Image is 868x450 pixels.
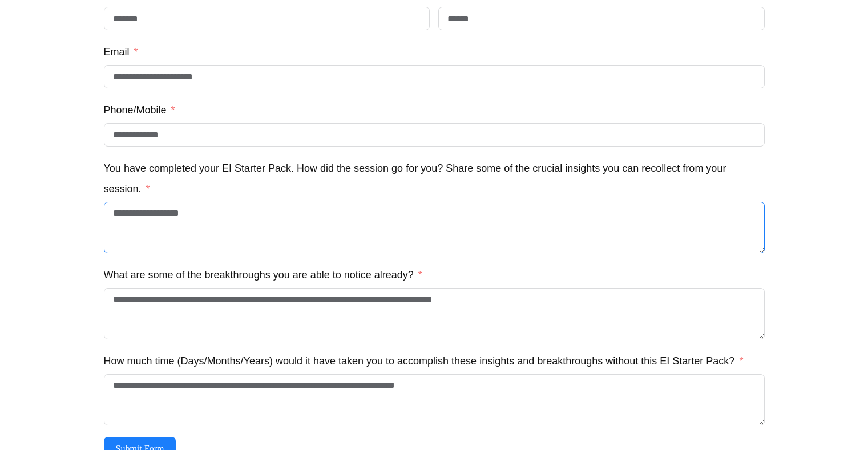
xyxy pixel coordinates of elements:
[104,42,138,62] label: Email
[104,123,765,147] input: Phone/Mobile
[104,158,765,199] label: You have completed your EI Starter Pack. How did the session go for you? Share some of the crucia...
[104,288,765,339] textarea: What are some of the breakthroughs you are able to notice already?
[104,100,175,120] label: Phone/Mobile
[104,202,765,253] textarea: You have completed your EI Starter Pack. How did the session go for you? Share some of the crucia...
[104,374,765,425] textarea: How much time (Days/Months/Years) would it have taken you to accomplish these insights and breakt...
[104,351,744,371] label: How much time (Days/Months/Years) would it have taken you to accomplish these insights and breakt...
[104,265,422,285] label: What are some of the breakthroughs you are able to notice already?
[104,65,765,88] input: Email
